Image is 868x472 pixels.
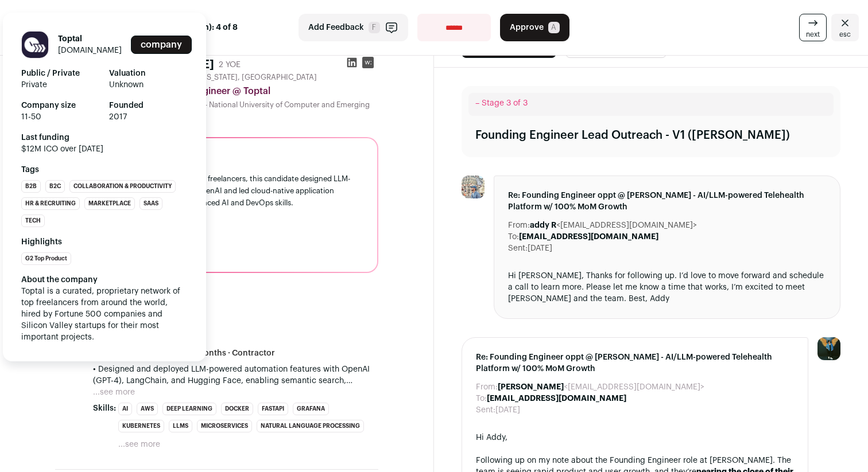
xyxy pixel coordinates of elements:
button: Approve A [500,14,569,41]
b: addy R [530,221,556,229]
dd: [DATE] [495,404,520,416]
button: ...see more [118,439,160,450]
div: Senior Software Engineer @ Toptal [119,84,378,98]
button: ...see more [93,387,135,398]
span: Approve [510,22,544,33]
p: • Designed and deployed LLM-powered automation features with OpenAI (GPT-4), LangChain, and Huggi... [93,364,378,387]
li: Tech [21,214,45,227]
li: Microservices [197,420,252,432]
h1: Toptal [58,33,122,45]
strong: Public / Private [21,68,100,79]
a: Close [831,14,859,41]
span: Re: Founding Engineer oppt @ [PERSON_NAME] - AI/LLM-powered Telehealth Platform w/ 100% MoM Growth [508,190,826,213]
div: Founding Engineer Lead Outreach - V1 ([PERSON_NAME]) [475,127,790,143]
span: Skills: [93,403,116,414]
span: Stage 3 of 3 [482,99,528,107]
div: 2 YOE [219,59,241,71]
dt: From: [508,220,530,231]
b: [EMAIL_ADDRESS][DOMAIN_NAME] [487,395,626,403]
div: At Toptal, a network of top freelancers, this candidate designed LLM-powered automation features ... [70,173,363,209]
li: Collaboration & Productivity [69,180,176,193]
strong: Founded [109,100,188,111]
img: 747f96b59559dcd034de8be272a4bb38298d301eea298bb7fa86f28594aa80e9.jpg [462,175,485,198]
b: [PERSON_NAME] [498,383,564,391]
strong: Tags [21,164,188,175]
li: Kubernetes [118,420,164,432]
span: Toptal is a curated, proprietary network of top freelancers from around the world, hired by Fortu... [21,287,183,341]
li: Marketplace [84,197,135,210]
dd: <[EMAIL_ADDRESS][DOMAIN_NAME]> [530,220,697,231]
strong: Highlights [21,236,188,248]
h2: Experience [55,291,378,305]
strong: Valuation [109,68,188,79]
span: 11-50 [21,111,100,123]
span: Hi Addy, [476,434,507,442]
li: SaaS [139,197,162,210]
li: AI [118,403,132,415]
span: – [475,99,479,107]
dd: [DATE] [528,243,552,254]
li: HR & Recruiting [21,197,80,210]
span: next [806,30,820,39]
strong: Company size [21,100,100,111]
li: B2C [45,180,65,193]
span: Private [21,79,100,91]
div: Hi [PERSON_NAME], Thanks for following up. I’d love to move forward and schedule a call to learn ... [508,270,826,305]
span: 2017 [109,111,188,123]
span: Re: Founding Engineer oppt @ [PERSON_NAME] - AI/LLM-powered Telehealth Platform w/ 100% MoM Growth [476,352,794,375]
li: Natural Language Processing [257,420,364,432]
span: esc [839,30,851,39]
a: Add to company list [131,36,192,54]
li: AWS [137,403,158,415]
li: Grafana [293,403,329,415]
li: G2 Top Product [21,252,71,265]
span: $12M ICO over [DATE] [21,143,188,155]
li: B2B [21,180,41,193]
dt: To: [476,393,487,404]
a: [DOMAIN_NAME] [58,46,122,54]
dt: To: [508,231,519,243]
b: [EMAIL_ADDRESS][DOMAIN_NAME] [519,233,658,241]
span: F [369,22,380,33]
dt: From: [476,381,498,393]
span: A [548,22,560,33]
dt: Sent: [508,243,528,254]
li: Deep Learning [162,403,216,415]
span: [GEOGRAPHIC_DATA], [US_STATE], [GEOGRAPHIC_DATA] [119,73,317,82]
li: Docker [221,403,253,415]
span: Add Feedback [308,22,364,33]
span: Unknown [109,79,188,91]
a: next [799,14,827,41]
div: B.S. - Computer Science - National University of Computer and Emerging Sciences [119,100,378,119]
dd: <[EMAIL_ADDRESS][DOMAIN_NAME]> [498,381,704,393]
img: 1fbbd2aecfb34ae7c1ed42544ba86da0943858f682165266932d5a0ab085d36d.jpg [22,32,48,58]
img: 12031951-medium_jpg [817,337,840,360]
dt: Sent: [476,404,495,416]
button: Add Feedback F [299,14,408,41]
div: About the company [21,274,188,286]
li: FastAPI [258,403,288,415]
li: LLMs [169,420,192,432]
strong: Last funding [21,132,188,143]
